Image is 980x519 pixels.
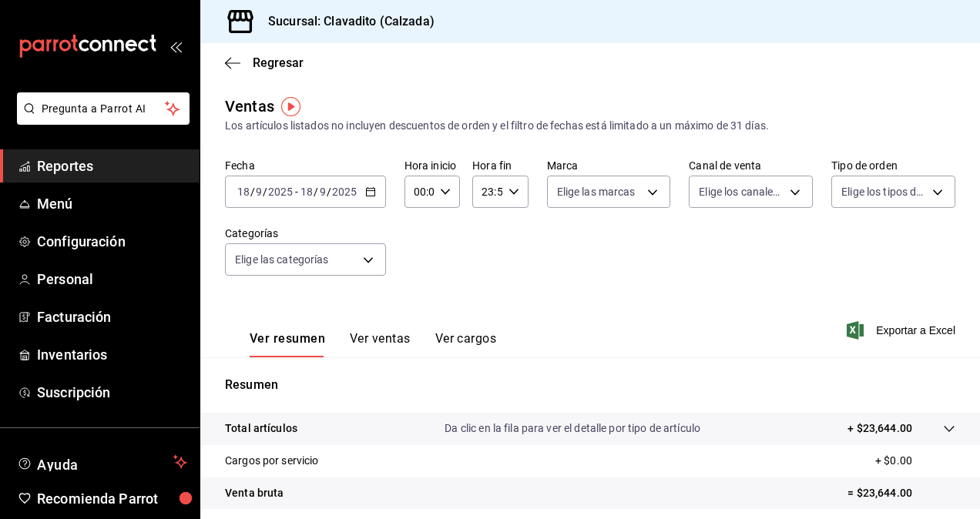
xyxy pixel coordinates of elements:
span: Personal [37,269,187,290]
label: Tipo de orden [831,160,955,171]
p: = $23,644.00 [847,485,955,501]
span: / [327,186,331,198]
p: + $23,644.00 [847,420,912,437]
h3: Sucursal: Clavadito (Calzada) [256,12,435,31]
label: Categorías [225,228,386,239]
span: / [314,186,318,198]
p: Cargos por servicio [225,453,319,469]
button: Ver cargos [435,331,497,357]
input: -- [319,186,327,198]
button: Ver resumen [250,331,325,357]
span: Menú [37,193,187,214]
div: navigation tabs [250,331,496,357]
input: -- [300,186,314,198]
div: Ventas [225,95,274,118]
span: Reportes [37,156,187,176]
label: Hora inicio [404,160,460,171]
p: Resumen [225,376,955,394]
p: Da clic en la fila para ver el detalle por tipo de artículo [445,420,700,437]
p: Venta bruta [225,485,284,501]
span: Suscripción [37,382,187,403]
span: - [295,186,298,198]
label: Marca [547,160,671,171]
span: Elige las categorías [235,252,329,267]
p: + $0.00 [875,453,955,469]
span: Pregunta a Parrot AI [42,101,166,117]
span: / [250,186,255,198]
span: Configuración [37,231,187,252]
span: Inventarios [37,344,187,365]
span: / [263,186,267,198]
span: Facturación [37,306,187,327]
button: Exportar a Excel [850,321,955,340]
button: open_drawer_menu [169,40,182,52]
p: Total artículos [225,420,297,437]
span: Elige los tipos de orden [841,184,927,199]
button: Pregunta a Parrot AI [17,92,190,125]
a: Pregunta a Parrot AI [11,112,190,128]
label: Hora fin [472,160,528,171]
input: -- [255,186,263,198]
img: Tooltip marker [281,97,300,116]
div: Los artículos listados no incluyen descuentos de orden y el filtro de fechas está limitado a un m... [225,118,955,134]
button: Ver ventas [350,331,411,357]
span: Ayuda [37,453,167,471]
input: ---- [331,186,357,198]
input: ---- [267,186,294,198]
span: Recomienda Parrot [37,488,187,509]
span: Regresar [253,55,304,70]
label: Canal de venta [689,160,813,171]
button: Regresar [225,55,304,70]
span: Elige las marcas [557,184,636,199]
span: Elige los canales de venta [699,184,784,199]
input: -- [237,186,250,198]
label: Fecha [225,160,386,171]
